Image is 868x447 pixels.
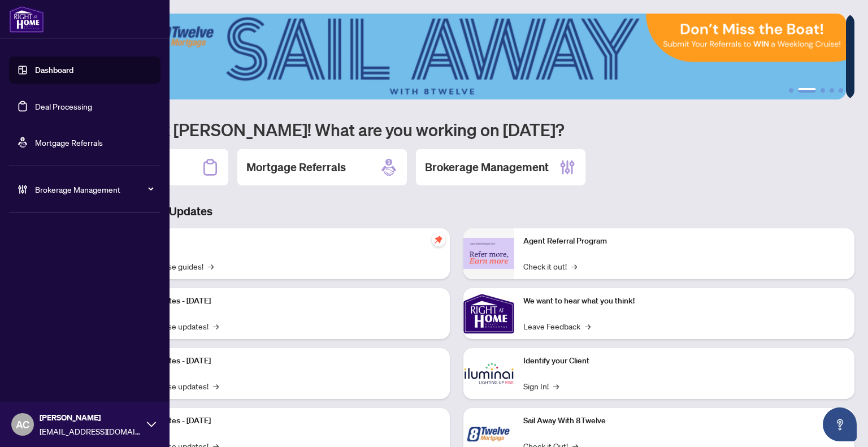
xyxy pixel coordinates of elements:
p: Platform Updates - [DATE] [119,415,441,427]
button: Open asap [823,407,857,441]
span: → [213,320,219,332]
a: Mortgage Referrals [35,137,103,147]
span: [PERSON_NAME] [40,411,141,424]
span: → [571,260,577,272]
span: → [208,260,214,272]
button: 3 [821,88,825,93]
a: Sign In!→ [523,380,559,392]
img: Slide 1 [59,14,846,99]
img: We want to hear what you think! [463,288,514,339]
a: Dashboard [35,65,73,75]
h2: Mortgage Referrals [246,159,346,175]
p: We want to hear what you think! [523,295,845,307]
a: Leave Feedback→ [523,320,591,332]
button: 5 [839,88,843,93]
span: AC [16,416,29,432]
button: 4 [830,88,834,93]
button: 2 [798,88,816,93]
span: pushpin [432,233,445,246]
span: → [553,380,559,392]
img: Identify your Client [463,348,514,399]
p: Platform Updates - [DATE] [119,295,441,307]
p: Platform Updates - [DATE] [119,355,441,367]
h3: Brokerage & Industry Updates [59,203,854,219]
span: → [585,320,591,332]
p: Self-Help [119,235,441,248]
img: logo [9,6,44,33]
span: [EMAIL_ADDRESS][DOMAIN_NAME] [40,425,141,437]
span: Brokerage Management [35,183,153,196]
p: Agent Referral Program [523,235,845,248]
p: Identify your Client [523,355,845,367]
a: Check it out!→ [523,260,577,272]
button: 1 [789,88,793,93]
span: → [213,380,219,392]
img: Agent Referral Program [463,238,514,269]
h1: Welcome back [PERSON_NAME]! What are you working on [DATE]? [59,119,854,140]
p: Sail Away With 8Twelve [523,415,845,427]
h2: Brokerage Management [425,159,549,175]
a: Deal Processing [35,101,92,111]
